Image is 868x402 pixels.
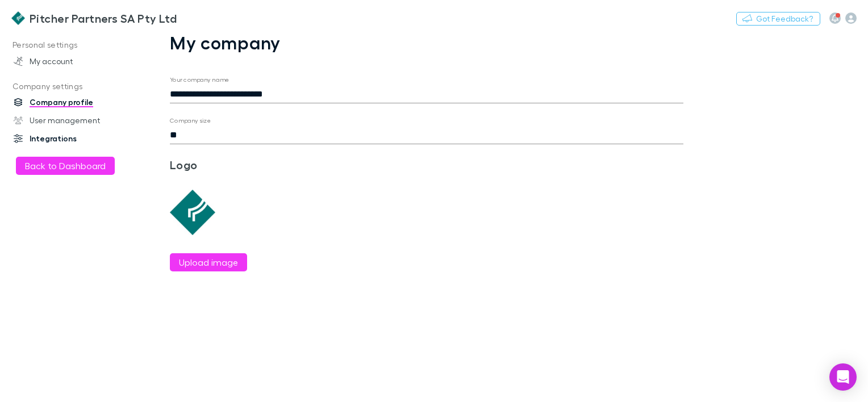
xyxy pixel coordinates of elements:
button: Got Feedback? [736,12,820,26]
img: Preview [170,190,215,235]
a: User management [2,111,149,129]
h3: Pitcher Partners SA Pty Ltd [30,11,177,25]
h3: Logo [170,158,341,171]
button: Upload image [170,253,247,271]
a: My account [2,52,149,70]
a: Pitcher Partners SA Pty Ltd [5,5,183,32]
button: Back to Dashboard [16,157,115,175]
label: Your company name [170,76,229,84]
a: Integrations [2,129,149,148]
a: Company profile [2,93,149,111]
p: Personal settings [2,38,149,52]
div: Open Intercom Messenger [829,363,857,391]
label: Upload image [179,256,238,269]
h1: My company [170,32,683,53]
label: Company size [170,116,211,125]
img: Pitcher Partners SA Pty Ltd's Logo [11,11,25,25]
p: Company settings [2,79,149,94]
